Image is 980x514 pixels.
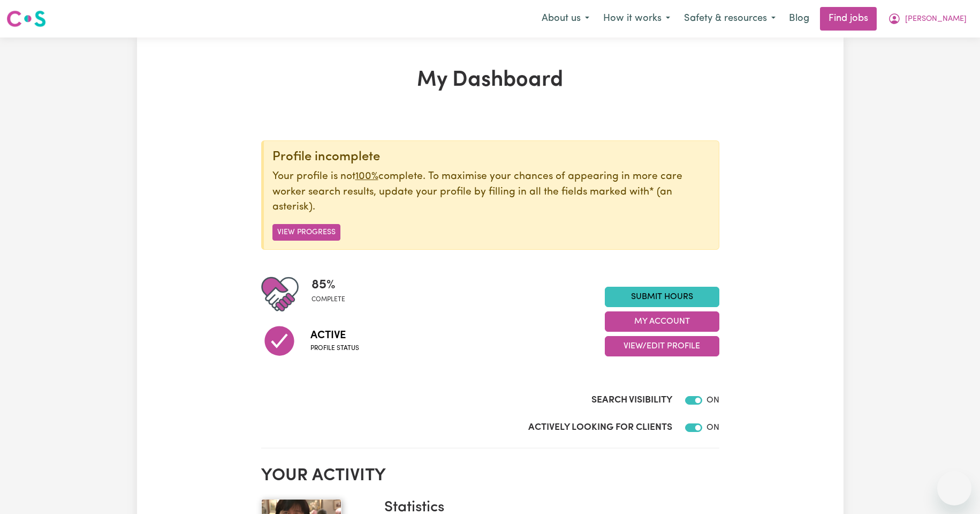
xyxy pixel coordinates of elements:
u: 100% [355,172,378,182]
img: Careseekers logo [6,9,46,28]
label: Search Visibility [591,393,672,407]
button: Safety & resources [677,8,783,30]
button: View/Edit Profile [605,336,719,356]
a: Submit Hours [605,287,719,307]
div: Profile incomplete [272,150,710,165]
h1: My Dashboard [261,68,719,93]
button: My Account [881,8,974,30]
p: Your profile is not complete. To maximise your chances of appearing in more care worker search re... [272,169,710,215]
a: Find jobs [820,7,877,31]
span: complete [312,295,345,304]
iframe: Button to launch messaging window [937,471,971,505]
h2: Your activity [261,466,719,486]
button: About us [535,8,596,30]
span: Active [310,327,359,344]
button: View Progress [272,224,340,241]
label: Actively Looking for Clients [528,421,672,435]
button: My Account [605,311,719,332]
span: 85 % [312,275,345,295]
button: How it works [596,8,677,30]
span: ON [706,396,719,405]
a: Blog [783,7,816,31]
span: [PERSON_NAME] [905,13,967,25]
span: Profile status [310,344,359,353]
span: ON [706,423,719,432]
a: Careseekers logo [6,6,46,31]
div: Profile completeness: 85% [312,275,354,313]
